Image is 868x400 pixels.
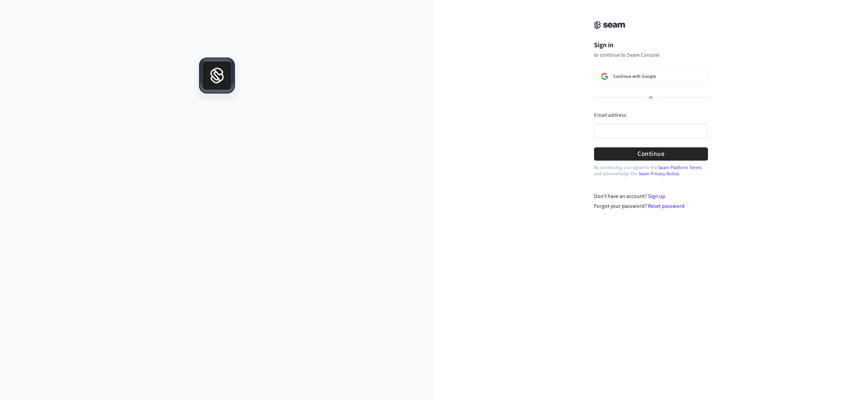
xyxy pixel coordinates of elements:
h1: Sign in [594,40,708,50]
span: Continue with Google [613,74,656,79]
a: Sign up [648,193,665,200]
img: Seam Console [594,21,625,29]
a: Seam Platform Terms [658,164,702,171]
button: Sign in with GoogleContinue with Google [594,69,708,84]
p: to continue to Seam Console [594,52,708,58]
button: Continue [594,147,708,161]
label: Email address [594,111,626,119]
div: Don't have an account? [594,192,708,200]
a: Reset password [648,202,685,210]
img: Sign in with Google [601,73,608,80]
a: Seam Privacy Notice [638,170,679,177]
div: Forgot your password? [594,202,708,210]
p: By continuing, you agree to the and acknowledge the . [594,165,708,177]
p: or [649,94,653,101]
